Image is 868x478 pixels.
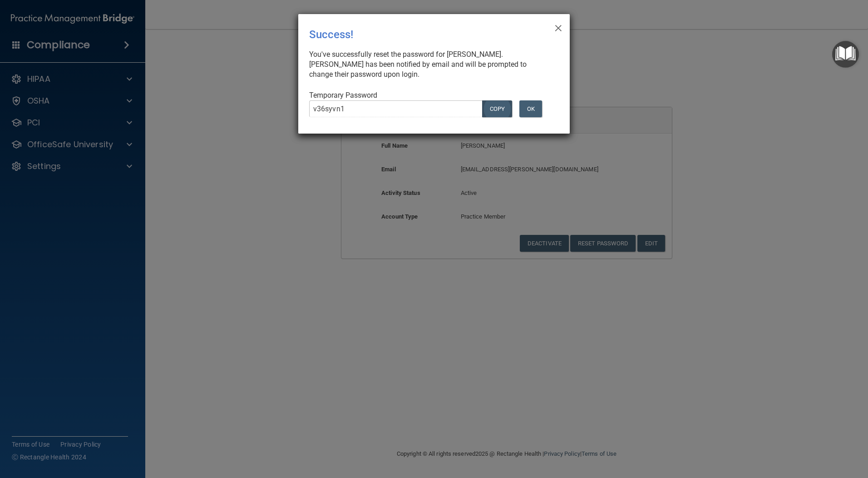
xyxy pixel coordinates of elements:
[482,100,512,117] button: COPY
[309,21,522,48] div: Success!
[309,91,377,100] span: Temporary Password
[519,100,542,117] button: OK
[832,41,859,68] button: Open Resource Center
[554,18,562,36] span: ×
[309,50,552,80] div: You've successfully reset the password for [PERSON_NAME]. [PERSON_NAME] has been notified by emai...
